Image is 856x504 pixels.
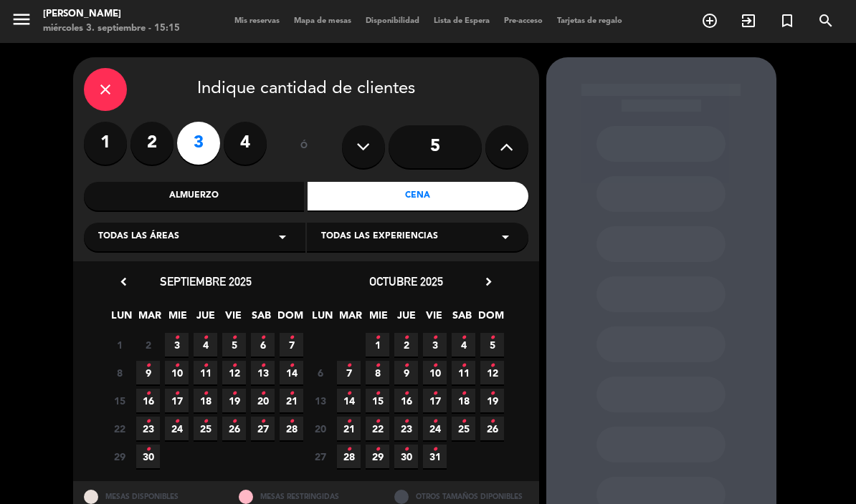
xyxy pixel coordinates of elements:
span: 20 [308,417,332,440]
span: Tarjetas de regalo [550,17,629,25]
span: 19 [222,389,246,412]
label: 4 [224,122,267,165]
i: • [346,382,351,405]
span: VIE [422,307,446,331]
span: LUN [310,307,334,331]
span: 7 [337,361,361,384]
i: arrow_drop_down [497,228,514,246]
span: 13 [251,361,275,384]
span: JUE [194,307,217,331]
i: • [203,410,208,433]
span: WALK IN [729,9,768,33]
i: • [346,354,351,377]
span: 11 [452,361,475,384]
span: 12 [222,361,246,384]
span: SAB [249,307,273,331]
span: 17 [165,389,189,412]
i: • [146,354,151,377]
i: chevron_left [116,274,131,289]
i: • [260,382,265,405]
span: 2 [394,333,418,357]
span: 14 [337,389,361,412]
span: 16 [136,389,160,412]
span: 22 [366,417,389,440]
label: 1 [84,122,127,165]
span: 17 [423,389,447,412]
i: • [346,410,351,433]
i: chevron_right [481,274,496,289]
span: 16 [394,389,418,412]
i: menu [11,9,32,30]
i: • [375,326,380,349]
i: • [289,326,294,349]
i: • [432,382,437,405]
span: 30 [136,445,160,468]
span: LUN [110,307,133,331]
i: search [817,12,834,29]
i: close [97,81,114,98]
span: Mis reservas [227,17,287,25]
span: 11 [194,361,217,384]
span: 29 [366,445,389,468]
span: 9 [136,361,160,384]
i: • [174,382,179,405]
span: 27 [251,417,275,440]
div: Indique cantidad de clientes [84,68,528,111]
span: 21 [280,389,303,412]
span: 23 [136,417,160,440]
span: 13 [308,389,332,412]
span: BUSCAR [807,9,845,33]
span: DOM [277,307,301,331]
i: • [461,326,466,349]
i: • [146,410,151,433]
i: • [232,354,237,377]
button: menu [11,9,32,35]
span: 4 [194,333,217,357]
i: • [490,326,495,349]
i: • [203,326,208,349]
i: • [461,382,466,405]
span: 12 [480,361,504,384]
i: • [289,354,294,377]
span: 5 [222,333,246,357]
i: • [461,410,466,433]
i: • [289,382,294,405]
i: arrow_drop_down [274,228,291,246]
span: 18 [452,389,475,412]
span: 15 [366,389,389,412]
span: 28 [280,417,303,440]
span: 6 [308,361,332,384]
div: Cena [308,182,528,210]
span: 20 [251,389,275,412]
span: 23 [394,417,418,440]
span: Lista de Espera [427,17,497,25]
span: MIE [366,307,390,331]
span: Todas las experiencias [321,230,438,244]
span: septiembre 2025 [160,274,252,289]
span: 19 [480,389,504,412]
span: octubre 2025 [369,274,443,289]
span: VIE [222,307,245,331]
span: 10 [165,361,189,384]
i: • [490,410,495,433]
i: • [260,354,265,377]
div: Almuerzo [84,182,305,210]
label: 3 [177,122,220,165]
i: • [375,354,380,377]
span: 6 [251,333,275,357]
i: • [375,382,380,405]
span: 24 [423,417,447,440]
span: 28 [337,445,361,468]
span: 25 [194,417,217,440]
span: 1 [108,333,131,357]
span: 2 [136,333,160,357]
span: 15 [108,389,131,412]
span: Todas las áreas [98,230,179,244]
span: 5 [480,333,504,357]
i: • [232,382,237,405]
i: • [461,354,466,377]
i: • [432,410,437,433]
i: • [146,382,151,405]
i: • [432,326,437,349]
i: • [432,438,437,461]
